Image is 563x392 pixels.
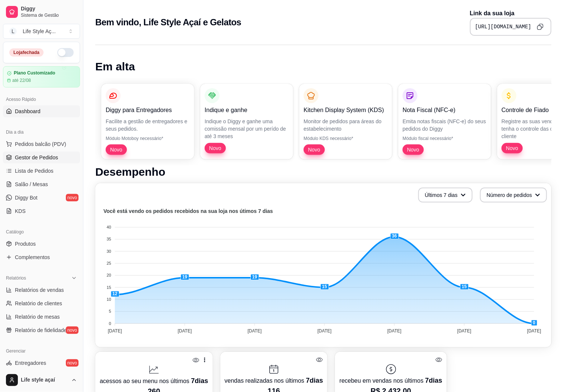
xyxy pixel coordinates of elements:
[15,167,54,175] span: Lista de Pedidos
[21,377,68,383] span: Life style açaí
[15,254,50,261] span: Complementos
[3,284,80,296] a: Relatórios de vendas
[15,300,62,307] span: Relatório de clientes
[305,146,323,153] span: Novo
[106,285,111,290] tspan: 15
[109,309,111,313] tspan: 5
[15,207,26,215] span: KDS
[457,328,471,334] tspan: [DATE]
[3,66,80,87] a: Plano Customizadoaté 22/08
[15,326,67,334] span: Relatório de fidelidade
[3,238,80,250] a: Produtos
[95,60,551,73] h1: Em alta
[3,24,80,39] button: Select a team
[106,136,190,141] p: Módulo Motoboy necessário*
[106,106,190,115] p: Diggy para Entregadores
[247,328,262,334] tspan: [DATE]
[534,21,546,33] button: Copy to clipboard
[200,84,293,159] button: Indique e ganheIndique o Diggy e ganhe uma comissão mensal por um perído de até 3 mesesNovo
[15,313,60,321] span: Relatório de mesas
[3,93,80,105] div: Acesso Rápido
[205,118,289,140] p: Indique o Diggy e ganhe uma comissão mensal por um perído de até 3 meses
[3,371,80,389] button: Life style açaí
[403,106,487,115] p: Nota Fiscal (NFC-e)
[3,297,80,309] a: Relatório de clientes
[304,106,388,115] p: Kitchen Display System (KDS)
[191,377,208,385] span: 7 dias
[299,84,392,159] button: Kitchen Display System (KDS)Monitor de pedidos para áreas do estabelecimentoMódulo KDS necessário...
[14,70,55,76] article: Plano Customizado
[206,144,224,152] span: Novo
[480,188,547,203] button: Número de pedidos
[15,286,64,294] span: Relatórios de vendas
[475,23,531,31] pre: [URL][DOMAIN_NAME]
[205,106,289,115] p: Indique e ganhe
[21,12,77,18] span: Sistema de Gestão
[3,165,80,177] a: Lista de Pedidos
[3,311,80,323] a: Relatório de mesas
[3,357,80,369] a: Entregadoresnovo
[403,118,487,133] p: Emita notas fiscais (NFC-e) do seus pedidos do Diggy
[109,321,111,326] tspan: 0
[3,251,80,263] a: Complementos
[304,136,388,141] p: Módulo KDS necessário*
[3,105,80,117] a: Dashboard
[339,375,442,386] p: recebeu em vendas nos últimos
[404,146,422,153] span: Novo
[3,205,80,217] a: KDS
[21,6,77,12] span: Diggy
[106,225,111,229] tspan: 40
[12,77,31,83] article: até 22/08
[95,16,241,28] h2: Bem vindo, Life Style Açaí e Gelatos
[3,226,80,238] div: Catálogo
[15,359,46,367] span: Entregadores
[3,152,80,163] a: Gestor de Pedidos
[503,144,521,152] span: Novo
[306,377,323,384] span: 7 dias
[3,138,80,150] button: Pedidos balcão (PDV)
[304,118,388,133] p: Monitor de pedidos para áreas do estabelecimento
[3,3,80,21] a: DiggySistema de Gestão
[317,328,332,334] tspan: [DATE]
[387,328,402,334] tspan: [DATE]
[23,28,56,35] div: Life Style Aç ...
[9,28,17,35] span: L
[100,376,208,386] p: acessos ao seu menu nos últimos
[107,146,125,153] span: Novo
[108,328,122,334] tspan: [DATE]
[3,126,80,138] div: Dia a dia
[15,108,41,115] span: Dashboard
[3,324,80,336] a: Relatório de fidelidadenovo
[178,328,192,334] tspan: [DATE]
[106,249,111,254] tspan: 30
[57,48,74,57] button: Alterar Status
[95,165,551,179] h1: Desempenho
[9,48,44,57] div: Loja fechada
[470,9,551,18] p: Link da sua loja
[3,192,80,204] a: Diggy Botnovo
[106,273,111,277] tspan: 20
[106,297,111,302] tspan: 10
[106,261,111,265] tspan: 25
[418,188,473,203] button: Últimos 7 dias
[106,118,190,133] p: Facilite a gestão de entregadores e seus pedidos.
[15,194,38,201] span: Diggy Bot
[3,345,80,357] div: Gerenciar
[425,377,442,384] span: 7 dias
[15,140,66,148] span: Pedidos balcão (PDV)
[101,84,194,159] button: Diggy para EntregadoresFacilite a gestão de entregadores e seus pedidos.Módulo Motoboy necessário...
[15,154,58,161] span: Gestor de Pedidos
[106,237,111,241] tspan: 35
[3,178,80,190] a: Salão / Mesas
[527,328,541,334] tspan: [DATE]
[398,84,491,159] button: Nota Fiscal (NFC-e)Emita notas fiscais (NFC-e) do seus pedidos do DiggyMódulo fiscal necessário*Novo
[103,208,273,214] text: Você está vendo os pedidos recebidos na sua loja nos útimos 7 dias
[403,136,487,141] p: Módulo fiscal necessário*
[6,275,26,281] span: Relatórios
[15,181,48,188] span: Salão / Mesas
[15,240,36,248] span: Produtos
[225,375,323,386] p: vendas realizadas nos últimos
